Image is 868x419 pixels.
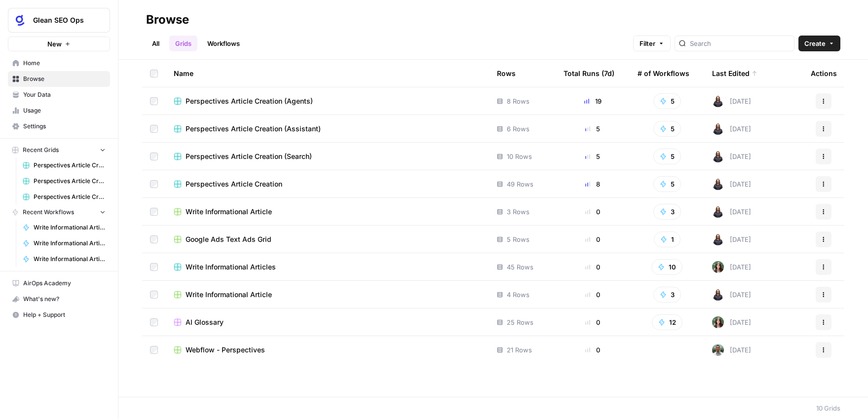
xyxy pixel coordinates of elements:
button: 12 [652,314,682,330]
div: 0 [564,290,622,300]
a: Write Informational Article [174,207,481,217]
span: AirOps Academy [23,279,106,288]
a: All [146,36,165,51]
a: Home [8,55,110,71]
a: Your Data [8,87,110,103]
button: Recent Grids [8,143,110,157]
div: Name [174,60,481,87]
span: Help + Support [23,310,106,319]
img: s91dr5uyxbqpg2czwscdalqhdn4p [712,316,724,328]
img: pjjqhtlm6d3vtymkaxtpwkzeaz0z [712,233,724,245]
span: Perspectives Article Creation (Assistant) [34,177,106,186]
div: 10 Grids [816,403,840,413]
div: [DATE] [712,178,751,190]
button: 5 [653,121,681,137]
button: 5 [653,93,681,109]
a: Webflow - Perspectives [174,345,481,355]
span: Your Data [23,90,106,99]
span: Write Informational Article Body (Search) [34,255,106,264]
span: Perspectives Article Creation [186,179,282,189]
button: Filter [633,36,671,51]
a: Write Informational Articles [174,262,481,272]
div: 5 [564,152,622,161]
a: AI Glossary [174,317,481,327]
img: pjjqhtlm6d3vtymkaxtpwkzeaz0z [712,123,724,135]
div: [DATE] [712,289,751,301]
button: Create [798,36,840,51]
button: What's new? [8,291,110,307]
span: 6 Rows [507,124,529,134]
a: Perspectives Article Creation (Agents) [18,157,110,173]
a: Perspectives Article Creation [174,179,481,189]
div: # of Workflows [638,60,689,87]
button: 5 [653,149,681,164]
button: 3 [653,204,681,220]
img: pjjqhtlm6d3vtymkaxtpwkzeaz0z [712,206,724,218]
span: Write Informational Article [186,207,272,217]
div: What's new? [8,292,110,306]
div: Total Runs (7d) [564,60,614,87]
a: Perspectives Article Creation (Assistant) [18,173,110,189]
div: 8 [564,179,622,189]
button: 3 [653,287,681,303]
img: Glean SEO Ops Logo [11,11,29,29]
button: 10 [651,259,682,275]
a: Grids [169,36,197,51]
img: pjjqhtlm6d3vtymkaxtpwkzeaz0z [712,289,724,301]
a: Perspectives Article Creation (Assistant) [174,124,481,134]
span: Usage [23,106,106,115]
button: 5 [653,176,681,192]
img: s91dr5uyxbqpg2czwscdalqhdn4p [712,261,724,273]
span: Filter [640,38,655,48]
span: 5 Rows [507,234,529,244]
span: New [47,39,62,49]
input: Search [690,38,790,48]
span: 45 Rows [507,262,533,272]
div: 0 [564,207,622,217]
span: Write Informational Article Body (Assistant) [34,239,106,248]
div: Browse [146,12,189,28]
span: Perspectives Article Creation (Assistant) [186,124,321,134]
span: 8 Rows [507,96,529,106]
span: 3 Rows [507,207,529,217]
div: 5 [564,124,622,134]
button: New [8,37,110,51]
div: 19 [564,96,622,106]
span: Browse [23,75,106,83]
div: [DATE] [712,206,751,218]
div: Actions [811,60,837,87]
a: Google Ads Text Ads Grid [174,234,481,244]
span: Webflow - Perspectives [186,345,265,355]
span: Perspectives Article Creation (Search) [34,192,106,201]
a: Write Informational Article Body (Search) [18,251,110,267]
span: Recent Grids [23,146,59,154]
div: [DATE] [712,344,751,356]
div: [DATE] [712,233,751,245]
span: 21 Rows [507,345,532,355]
span: Recent Workflows [23,208,74,217]
div: 0 [564,317,622,327]
div: 0 [564,262,622,272]
span: 25 Rows [507,317,533,327]
span: 4 Rows [507,290,529,300]
img: pjjqhtlm6d3vtymkaxtpwkzeaz0z [712,178,724,190]
a: Workflows [201,36,246,51]
span: Glean SEO Ops [33,15,93,25]
img: 7oyuv3ifi7r7kjuuikdoxwg5y4tv [712,344,724,356]
span: Write Informational Article Body (Agents) [34,223,106,232]
div: [DATE] [712,316,751,328]
div: 0 [564,345,622,355]
a: Write Informational Article Body (Assistant) [18,235,110,251]
span: Google Ads Text Ads Grid [186,234,271,244]
span: Create [804,38,826,48]
a: Perspectives Article Creation (Agents) [174,96,481,106]
button: Recent Workflows [8,205,110,220]
div: [DATE] [712,123,751,135]
div: [DATE] [712,151,751,162]
div: 0 [564,234,622,244]
button: 1 [654,231,680,247]
a: Write Informational Article Body (Agents) [18,220,110,235]
a: AirOps Academy [8,275,110,291]
span: Perspectives Article Creation (Search) [186,152,312,161]
button: Workspace: Glean SEO Ops [8,8,110,33]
